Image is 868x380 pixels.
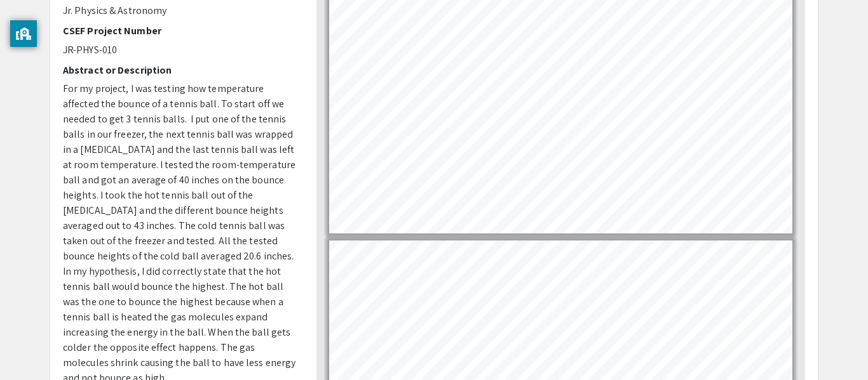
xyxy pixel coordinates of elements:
[63,64,297,76] h2: Abstract or Description
[63,25,297,37] h2: CSEF Project Number
[10,20,37,47] button: privacy banner
[10,323,54,370] iframe: Chat
[63,43,297,58] p: JR-PHYS-010
[63,3,297,18] p: Jr. Physics & Astronomy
